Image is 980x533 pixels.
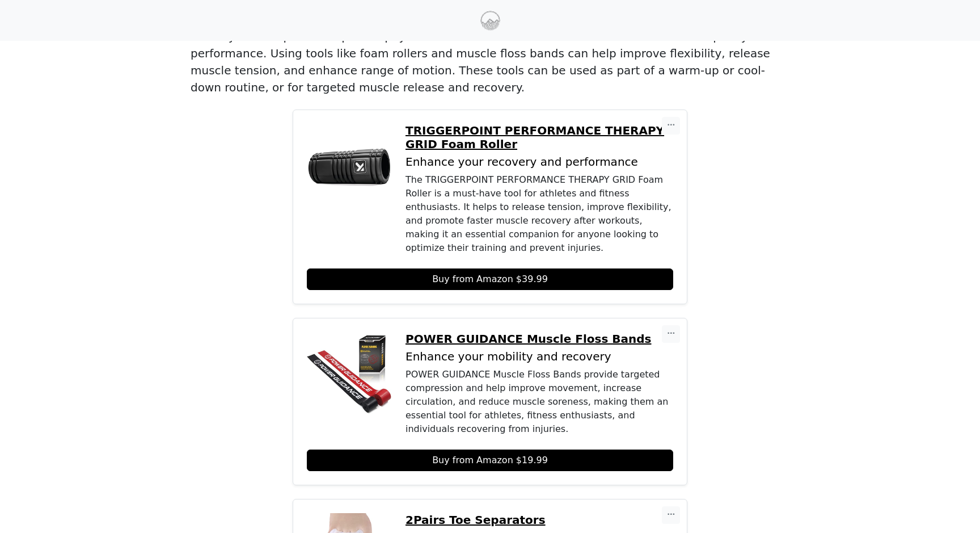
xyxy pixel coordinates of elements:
a: 2Pairs Toe Separators [405,513,673,527]
p: Enhance your mobility and recovery [405,350,673,363]
img: POWER GUIDANCE Muscle Floss Bands [307,332,392,417]
div: The TRIGGERPOINT PERFORMANCE THERAPY GRID Foam Roller is a must-have tool for athletes and fitnes... [405,173,673,255]
a: TRIGGERPOINT PERFORMANCE THERAPY GRID Foam Roller [405,124,673,151]
a: Buy from Amazon $19.99 [307,450,673,471]
div: POWER GUIDANCE Muscle Floss Bands provide targeted compression and help improve movement, increas... [405,368,673,436]
img: TRIGGERPOINT PERFORMANCE THERAPY GRID Foam Roller [307,124,392,209]
p: Enhance your recovery and performance [405,156,673,169]
a: Buy from Amazon $39.99 [307,268,673,290]
p: Mobility is an important aspect of physical fitness and can contribute to overall movement qualit... [191,28,789,96]
img: Hü Performance [480,11,500,31]
a: POWER GUIDANCE Muscle Floss Bands [405,332,673,346]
